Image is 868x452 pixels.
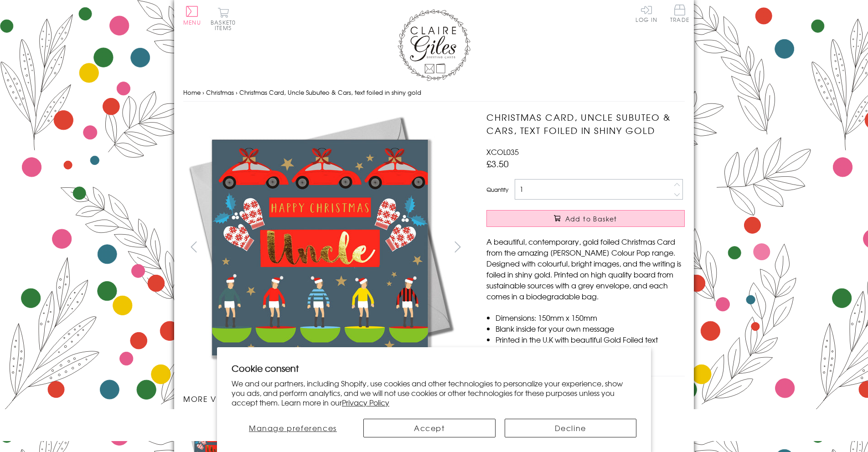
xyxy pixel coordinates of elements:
button: Manage preferences [232,419,354,437]
li: Dimensions: 150mm x 150mm [496,312,685,323]
button: Accept [363,419,496,437]
button: Decline [505,419,637,437]
button: next [448,236,468,257]
button: prev [183,236,204,257]
img: Claire Giles Greetings Cards [398,9,470,81]
li: Printed in the U.K with beautiful Gold Foiled text [496,334,685,345]
span: XCOL035 [486,146,519,157]
span: › [202,88,204,97]
img: Christmas Card, Uncle Subuteo & Cars, text foiled in shiny gold [468,111,742,384]
span: £3.50 [486,157,509,170]
span: Trade [670,5,689,22]
h3: More views [183,393,468,404]
a: Log In [635,5,657,22]
p: A beautiful, contemporary, gold foiled Christmas Card from the amazing [PERSON_NAME] Colour Pop r... [486,236,685,302]
button: Menu [183,6,201,25]
span: Menu [183,18,201,26]
a: Privacy Policy [342,397,389,408]
a: Christmas [206,88,234,97]
button: Basket0 items [211,7,236,31]
li: Blank inside for your own message [496,323,685,334]
nav: breadcrumbs [183,83,685,102]
a: Trade [670,5,689,24]
h2: Cookie consent [232,362,636,375]
a: Home [183,88,201,97]
span: Manage preferences [249,422,337,433]
h1: Christmas Card, Uncle Subuteo & Cars, text foiled in shiny gold [486,111,685,137]
button: Add to Basket [486,210,685,227]
img: Christmas Card, Uncle Subuteo & Cars, text foiled in shiny gold [183,111,457,384]
span: › [236,88,238,97]
span: Christmas Card, Uncle Subuteo & Cars, text foiled in shiny gold [239,88,421,97]
span: 0 items [215,18,236,32]
span: Add to Basket [565,214,617,223]
label: Quantity [486,185,508,194]
p: We and our partners, including Shopify, use cookies and other technologies to personalize your ex... [232,379,636,407]
li: Comes cello wrapped in Compostable bag [496,345,685,356]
